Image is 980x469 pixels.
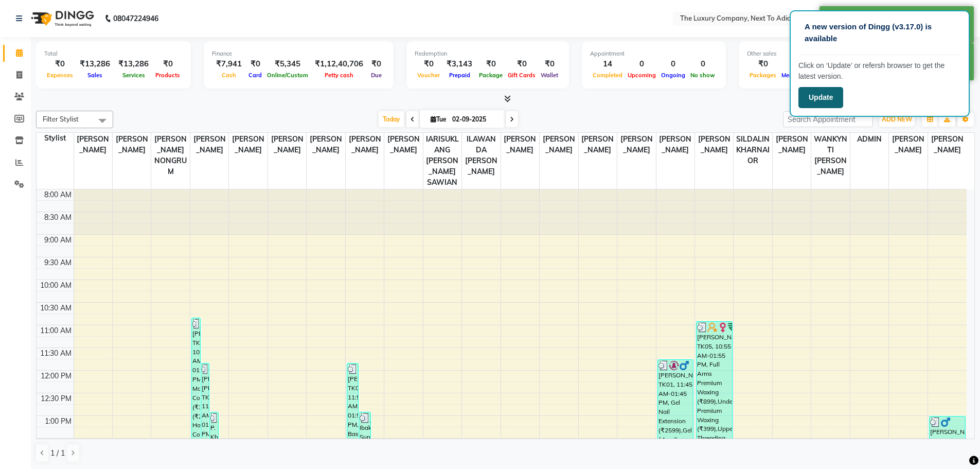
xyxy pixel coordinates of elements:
button: ADD NEW [879,112,915,127]
span: [PERSON_NAME] [617,133,655,157]
span: [PERSON_NAME] [501,133,539,157]
span: [PERSON_NAME] [384,133,422,157]
div: ₹0 [367,58,385,70]
div: 10:30 AM [38,303,74,314]
span: [PERSON_NAME] [656,133,694,157]
span: Gift Cards [505,72,538,79]
span: Online/Custom [264,72,311,79]
span: No show [688,72,718,79]
span: Prepaid [447,72,473,79]
div: ₹0 [153,58,183,70]
button: Update [798,87,843,108]
span: Memberships [779,72,821,79]
span: Services [120,72,148,79]
span: Upcoming [625,72,658,79]
span: IARISUKLANG [PERSON_NAME] SAWIAN [423,133,461,189]
div: [PERSON_NAME], TK02, 10:50 AM-01:50 PM, Moustache Color (₹399),Shave (₹249),Men's Hair Color (₹1499) [192,318,200,453]
div: 0 [625,58,658,70]
span: [PERSON_NAME] [579,133,617,157]
div: 8:30 AM [42,212,74,223]
div: ₹0 [747,58,779,70]
div: 0 [658,58,688,70]
span: Products [153,72,183,79]
div: ₹1,12,40,706 [311,58,367,70]
div: 1:30 PM [43,439,74,449]
div: ₹0 [505,58,538,70]
div: [PERSON_NAME], TK08, 01:00 PM-02:00 PM, Men's Hair Cut With Wash (₹399) [930,416,965,460]
div: Total [44,49,183,58]
span: [PERSON_NAME] [113,133,151,157]
span: Wallet [538,72,561,79]
input: 2025-09-02 [449,112,501,127]
span: Tue [428,115,449,123]
span: Expenses [44,72,76,79]
span: Due [368,72,384,79]
span: SILDALIN KHARNAIOR [734,133,772,167]
div: ₹0 [44,58,76,70]
div: 9:00 AM [42,235,74,246]
div: 14 [590,58,625,70]
span: [PERSON_NAME] [307,133,345,157]
span: [PERSON_NAME] NONGRUM [151,133,189,178]
div: ₹13,286 [76,58,114,70]
span: [PERSON_NAME] [695,133,733,157]
p: Click on ‘Update’ or refersh browser to get the latest version. [798,60,961,82]
p: A new version of Dingg (v3.17.0) is available [805,21,955,44]
span: [PERSON_NAME] [889,133,927,157]
div: ₹0 [415,58,442,70]
div: [PERSON_NAME], TK01, 11:45 AM-01:45 PM, Gel Nail Extension (₹2599),Gel / Acrylic [MEDICAL_DATA] (... [658,360,693,449]
div: 11:00 AM [38,325,74,336]
div: ₹0 [476,58,505,70]
span: WANKYNTI [PERSON_NAME] [811,133,849,178]
div: 10:00 AM [38,280,74,291]
div: ₹3,143 [442,58,476,70]
div: Other sales [747,49,914,58]
span: 1 / 1 [50,448,65,459]
div: Ibakor Sun, TK07, 12:55 PM-01:55 PM, Hair Cut With Wash (₹699) [359,412,370,456]
div: ₹5,345 [264,58,311,70]
span: Voucher [415,72,442,79]
div: [PERSON_NAME], TK04, 11:50 AM-01:50 PM, Basic Facial (₹1299),Cafe Pedicure (₹999) [347,363,359,453]
span: ILAWANDA [PERSON_NAME] [462,133,500,178]
div: [PERSON_NAME], TK05, 10:55 AM-01:55 PM, Full Arms Premium Waxing (₹899),Underarms Premium Waxing ... [697,322,732,456]
div: 11:30 AM [38,348,74,359]
div: ₹0 [538,58,561,70]
span: [PERSON_NAME] [540,133,578,157]
div: 9:30 AM [42,257,74,268]
div: ₹7,941 [212,58,246,70]
div: P. Kharkongor, TK06, 12:55 PM-01:55 PM, Men's Hair Cut With Wash (₹399) [210,412,218,456]
span: [PERSON_NAME] [928,133,967,157]
span: Ongoing [658,72,688,79]
span: Card [246,72,264,79]
div: 8:00 AM [42,189,74,200]
span: [PERSON_NAME] [346,133,384,157]
span: [PERSON_NAME] [268,133,306,157]
div: ₹13,286 [114,58,153,70]
span: ADD NEW [882,115,912,123]
span: Today [379,111,404,127]
span: Filter Stylist [43,115,79,123]
div: 12:30 PM [39,393,74,404]
span: Petty cash [322,72,356,79]
div: ₹0 [779,58,821,70]
span: [PERSON_NAME] [773,133,811,157]
span: [PERSON_NAME] [229,133,267,157]
div: 1:00 PM [43,416,74,427]
div: Redemption [415,49,561,58]
span: Sales [85,72,105,79]
img: logo [26,4,97,33]
b: 08047224946 [113,4,158,33]
span: Cash [219,72,239,79]
div: Stylist [37,133,74,144]
span: [PERSON_NAME] [190,133,228,157]
span: Package [476,72,505,79]
div: Finance [212,49,385,58]
span: Packages [747,72,779,79]
div: 0 [688,58,718,70]
div: ₹0 [246,58,264,70]
span: Completed [590,72,625,79]
span: ADMIN [850,133,888,146]
div: 12:00 PM [39,371,74,381]
span: [PERSON_NAME] [74,133,112,157]
input: Search Appointment [783,111,873,127]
